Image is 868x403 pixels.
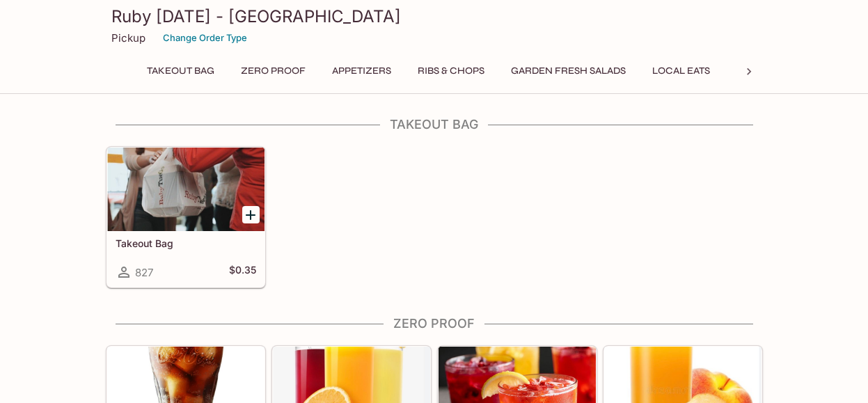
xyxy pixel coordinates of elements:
button: Chicken [729,61,791,81]
p: Pickup [111,31,145,45]
button: Local Eats [645,61,718,81]
span: 827 [135,266,153,279]
h4: Zero Proof [106,316,763,331]
h4: Takeout Bag [106,117,763,132]
a: Takeout Bag827$0.35 [106,147,265,287]
button: Change Order Type [157,27,253,49]
h5: $0.35 [229,264,256,280]
button: Appetizers [324,61,399,81]
button: Zero Proof [233,61,313,81]
button: Takeout Bag [139,61,222,81]
h5: Takeout Bag [116,237,256,249]
div: Takeout Bag [107,148,265,231]
button: Ribs & Chops [410,61,492,81]
button: Garden Fresh Salads [503,61,633,81]
button: Add Takeout Bag [242,206,260,223]
h3: Ruby [DATE] - [GEOGRAPHIC_DATA] [111,6,757,27]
